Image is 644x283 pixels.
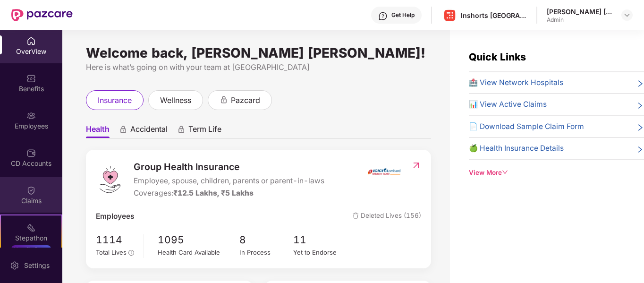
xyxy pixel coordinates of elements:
[134,175,324,187] span: Employee, spouse, children, parents or parent-in-laws
[502,169,508,176] span: down
[1,233,61,243] div: Stepathon
[173,189,254,197] span: ₹12.5 Lakhs, ₹5 Lakhs
[177,125,186,134] div: animation
[96,249,127,256] span: Total Lives
[160,94,191,106] span: wellness
[134,188,324,199] div: Coverages:
[636,79,644,88] span: right
[130,124,168,138] span: Accidental
[547,16,613,24] div: Admin
[353,211,421,222] span: Deleted Lives (156)
[623,11,631,19] img: svg+xml;base64,PHN2ZyBpZD0iRHJvcGRvd24tMzJ4MzIiIHhtbG5zPSJodHRwOi8vd3d3LnczLm9yZy8yMDAwL3N2ZyIgd2...
[96,165,124,194] img: logo
[239,248,294,257] div: In Process
[26,186,36,195] img: svg+xml;base64,PHN2ZyBpZD0iQ2xhaW0iIHhtbG5zPSJodHRwOi8vd3d3LnczLm9yZy8yMDAwL3N2ZyIgd2lkdGg9IjIwIi...
[220,95,228,104] div: animation
[26,223,36,232] img: svg+xml;base64,PHN2ZyB4bWxucz0iaHR0cDovL3d3dy53My5vcmcvMjAwMC9zdmciIHdpZHRoPSIyMSIgaGVpZ2h0PSIyMC...
[231,94,260,106] span: pazcard
[469,51,526,63] span: Quick Links
[636,123,644,132] span: right
[158,232,239,248] span: 1095
[443,9,457,22] img: Inshorts%20Logo.png
[11,245,51,253] div: New Challenge
[96,232,136,248] span: 1114
[119,125,127,134] div: animation
[26,36,36,46] img: svg+xml;base64,PHN2ZyBpZD0iSG9tZSIgeG1sbnM9Imh0dHA6Ly93d3cudzMub3JnLzIwMDAvc3ZnIiB3aWR0aD0iMjAiIG...
[86,61,431,73] div: Here is what’s going on with your team at [GEOGRAPHIC_DATA]
[158,248,239,257] div: Health Card Available
[469,121,584,132] span: 📄 Download Sample Claim Form
[10,261,19,270] img: svg+xml;base64,PHN2ZyBpZD0iU2V0dGluZy0yMHgyMCIgeG1sbnM9Imh0dHA6Ly93d3cudzMub3JnLzIwMDAvc3ZnIiB3aW...
[26,74,36,83] img: svg+xml;base64,PHN2ZyBpZD0iQmVuZWZpdHMiIHhtbG5zPSJodHRwOi8vd3d3LnczLm9yZy8yMDAwL3N2ZyIgd2lkdGg9Ij...
[636,145,644,154] span: right
[98,94,132,106] span: insurance
[21,261,52,270] div: Settings
[11,9,73,21] img: New Pazcare Logo
[391,11,415,19] div: Get Help
[353,213,359,219] img: deleteIcon
[188,124,221,138] span: Term Life
[293,232,347,248] span: 11
[366,160,402,183] img: insurerIcon
[547,7,613,16] div: [PERSON_NAME] [PERSON_NAME]
[293,248,347,257] div: Yet to Endorse
[86,49,431,57] div: Welcome back, [PERSON_NAME] [PERSON_NAME]!
[26,148,36,158] img: svg+xml;base64,PHN2ZyBpZD0iQ0RfQWNjb3VudHMiIGRhdGEtbmFtZT0iQ0QgQWNjb3VudHMiIHhtbG5zPSJodHRwOi8vd3...
[469,143,564,154] span: 🍏 Health Insurance Details
[26,111,36,120] img: svg+xml;base64,PHN2ZyBpZD0iRW1wbG95ZWVzIiB4bWxucz0iaHR0cDovL3d3dy53My5vcmcvMjAwMC9zdmciIHdpZHRoPS...
[636,101,644,110] span: right
[469,77,563,88] span: 🏥 View Network Hospitals
[239,232,294,248] span: 8
[134,160,324,174] span: Group Health Insurance
[378,11,388,21] img: svg+xml;base64,PHN2ZyBpZD0iSGVscC0zMngzMiIgeG1sbnM9Imh0dHA6Ly93d3cudzMub3JnLzIwMDAvc3ZnIiB3aWR0aD...
[86,124,110,138] span: Health
[469,168,644,178] div: View More
[461,11,527,20] div: Inshorts [GEOGRAPHIC_DATA] Advertising And Services Private Limited
[469,99,547,110] span: 📊 View Active Claims
[411,161,421,170] img: RedirectIcon
[96,211,135,222] span: Employees
[128,250,134,256] span: info-circle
